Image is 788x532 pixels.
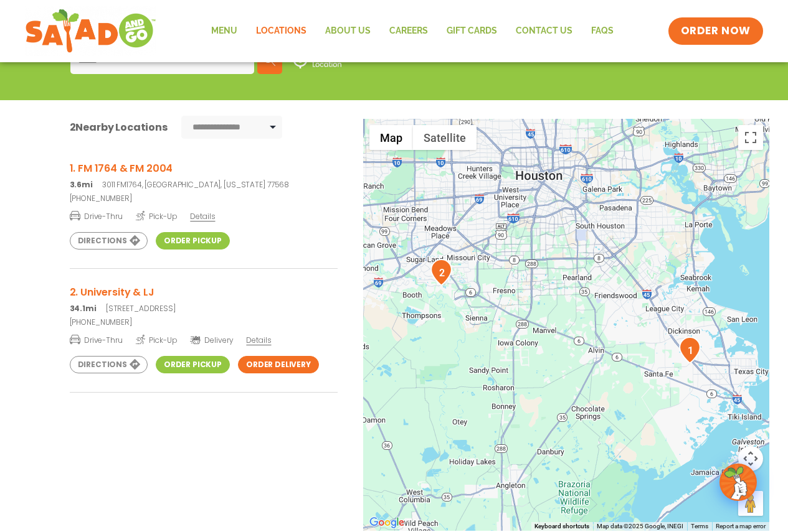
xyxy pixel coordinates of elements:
[156,232,230,250] a: Order Pickup
[582,17,623,45] a: FAQs
[136,210,178,222] span: Pick-Up
[70,120,76,134] span: 2
[413,125,477,150] button: Show satellite imagery
[738,446,763,471] button: Map camera controls
[721,465,756,500] img: wpChatIcon
[70,193,338,204] a: [PHONE_NUMBER]
[70,317,338,328] a: [PHONE_NUMBER]
[70,334,123,346] span: Drive-Thru
[534,522,589,531] button: Keyboard shortcuts
[136,334,178,346] span: Pick-Up
[202,17,623,45] nav: Menu
[366,515,407,531] a: Open this area in Google Maps (opens a new window)
[691,523,708,530] a: Terms (opens in new tab)
[246,335,271,345] span: Details
[70,284,338,300] h3: 2. University & LJ
[156,356,230,373] a: Order Pickup
[70,119,168,135] div: Nearby Locations
[738,491,763,516] button: Drag Pegman onto the map to open Street View
[506,17,582,45] a: Contact Us
[247,17,316,45] a: Locations
[738,125,763,150] button: Toggle fullscreen view
[679,337,701,363] div: 1
[70,210,123,222] span: Drive-Thru
[70,303,97,314] strong: 34.1mi
[70,161,338,190] a: 1. FM 1764 & FM 2004 3.6mi3011 FM1764, [GEOGRAPHIC_DATA], [US_STATE] 77568
[70,179,338,190] p: 3011 FM1764, [GEOGRAPHIC_DATA], [US_STATE] 77568
[70,207,338,222] a: Drive-Thru Pick-Up Details
[70,161,338,176] h3: 1. FM 1764 & FM 2004
[238,356,319,373] a: Order Delivery
[70,356,148,373] a: Directions
[681,24,751,39] span: ORDER NOW
[190,211,215,222] span: Details
[70,330,338,346] a: Drive-Thru Pick-Up Delivery Details
[70,232,148,250] a: Directions
[369,125,413,150] button: Show street map
[716,523,766,530] a: Report a map error
[70,284,338,314] a: 2. University & LJ 34.1mi[STREET_ADDRESS]
[70,179,93,190] strong: 3.6mi
[437,17,506,45] a: GIFT CARDS
[366,515,407,531] img: Google
[668,17,763,45] a: ORDER NOW
[190,335,233,346] span: Delivery
[380,17,437,45] a: Careers
[202,17,247,45] a: Menu
[25,6,156,56] img: new-SAG-logo-768×292
[316,17,380,45] a: About Us
[430,259,452,286] div: 2
[597,523,683,530] span: Map data ©2025 Google, INEGI
[70,303,338,314] p: [STREET_ADDRESS]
